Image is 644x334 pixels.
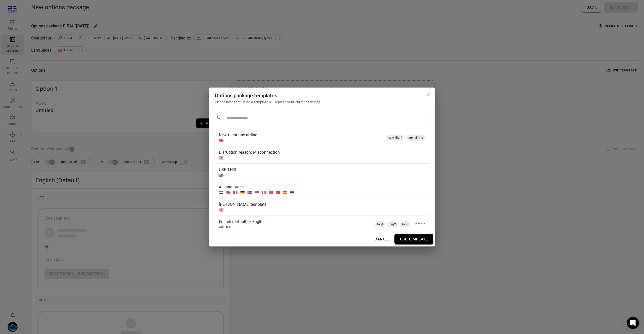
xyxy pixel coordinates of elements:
[219,132,384,138] div: New flight any airline
[215,181,429,198] div: All languages
[215,92,429,100] div: Options package templates
[394,234,433,244] button: Use template
[215,164,429,181] div: USE THIS
[375,222,386,227] span: tag1
[423,90,433,100] button: Close dialog
[219,219,373,225] div: French (default) + English
[215,129,429,146] div: New flight any airlinenew flightany airline
[627,317,639,329] div: Open Intercom Messenger
[386,135,405,140] span: new flight
[219,149,423,155] div: Disruption reason: Misconnection
[219,201,423,207] div: [PERSON_NAME] template
[372,234,392,244] button: Cancel
[406,135,425,140] span: any airline
[219,167,423,173] div: USE THIS
[387,222,398,227] span: tag2
[215,216,429,233] div: French (default) + Englishtag1tag2tag3...2 more
[412,222,425,227] div: ...2 more
[215,198,429,216] div: [PERSON_NAME] template
[215,146,429,163] div: Disruption reason: Misconnection
[219,184,423,190] div: All languages
[400,222,411,227] span: tag3
[215,100,429,105] div: Please note that using a template will replace your current settings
